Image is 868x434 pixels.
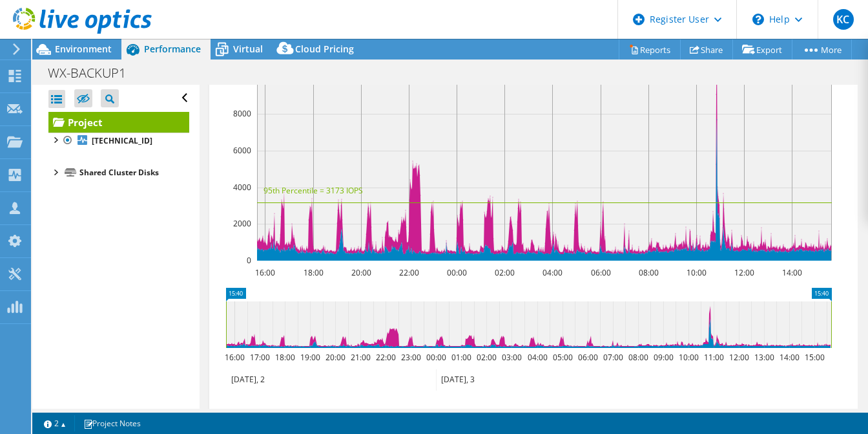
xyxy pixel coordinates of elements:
[732,39,792,60] a: Export
[686,267,706,278] text: 10:00
[263,185,363,196] text: 95th Percentile = 3173 IOPS
[249,352,269,363] text: 17:00
[752,14,764,25] svg: \n
[350,352,370,363] text: 21:00
[247,255,251,266] text: 0
[233,145,251,156] text: 6000
[527,352,547,363] text: 04:00
[678,352,698,363] text: 10:00
[300,352,320,363] text: 19:00
[804,352,824,363] text: 15:00
[92,135,152,146] b: [TECHNICAL_ID]
[233,182,251,193] text: 4000
[552,352,572,363] text: 05:00
[680,39,733,60] a: Share
[603,352,623,363] text: 07:00
[233,43,263,55] span: Virtual
[501,352,521,363] text: 03:00
[451,352,471,363] text: 01:00
[325,352,345,363] text: 20:00
[274,352,294,363] text: 18:00
[781,267,801,278] text: 14:00
[734,267,754,278] text: 12:00
[55,43,112,55] span: Environment
[703,352,723,363] text: 11:00
[542,267,562,278] text: 04:00
[779,352,799,363] text: 14:00
[638,267,658,278] text: 08:00
[79,165,189,180] div: Shared Cluster Disks
[792,39,852,60] a: More
[754,352,774,363] text: 13:00
[590,267,610,278] text: 06:00
[233,108,251,119] text: 8000
[295,43,354,55] span: Cloud Pricing
[446,267,466,278] text: 00:00
[833,9,854,30] span: KC
[233,218,251,229] text: 2000
[494,267,514,278] text: 02:00
[144,43,201,55] span: Performance
[48,112,189,133] a: Project
[728,352,749,363] text: 12:00
[398,267,418,278] text: 22:00
[375,352,395,363] text: 22:00
[628,352,648,363] text: 08:00
[303,267,323,278] text: 18:00
[74,415,150,431] a: Project Notes
[351,267,371,278] text: 20:00
[400,352,420,363] text: 23:00
[476,352,496,363] text: 02:00
[48,133,189,149] a: [TECHNICAL_ID]
[577,352,597,363] text: 06:00
[653,352,673,363] text: 09:00
[224,352,244,363] text: 16:00
[254,267,274,278] text: 16:00
[619,39,681,60] a: Reports
[426,352,446,363] text: 00:00
[35,415,75,431] a: 2
[42,66,146,80] h1: WX-BACKUP1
